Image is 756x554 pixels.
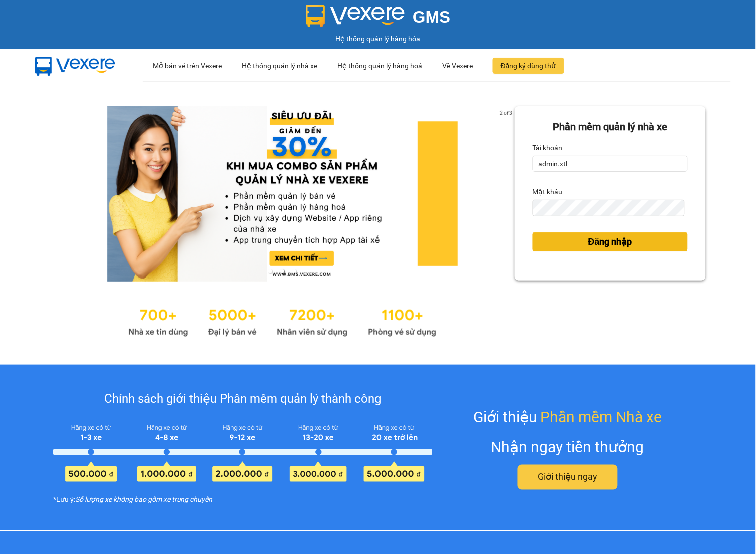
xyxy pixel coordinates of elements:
label: Mật khẩu [533,184,563,200]
input: Mật khẩu [533,200,685,216]
div: Phần mềm quản lý nhà xe [533,119,688,135]
span: Phần mềm Nhà xe [540,405,662,429]
span: GMS [413,8,450,26]
div: Chính sách giới thiệu Phần mềm quản lý thành công [53,390,433,409]
label: Tài khoản [533,140,563,156]
img: Statistics.png [128,302,437,340]
button: previous slide / item [50,106,64,282]
li: slide item 3 [292,269,296,273]
div: Mở bán vé trên Vexere [153,50,222,82]
img: logo 2 [306,5,405,27]
img: mbUUG5Q.png [25,49,125,82]
button: Đăng ký dùng thử [493,58,564,74]
div: *Lưu ý: [53,494,433,505]
div: Hệ thống quản lý hàng hoá [337,50,422,82]
span: Đăng nhập [588,235,632,249]
div: Về Vexere [442,50,473,82]
i: Số lượng xe không bao gồm xe trung chuyển [75,494,213,505]
span: Đăng ký dùng thử [501,60,556,71]
li: slide item 1 [268,269,272,273]
div: Hệ thống quản lý nhà xe [242,50,317,82]
input: Tài khoản [533,156,688,172]
div: Nhận ngay tiền thưởng [491,435,644,459]
a: GMS [306,15,451,23]
button: next slide / item [501,106,515,282]
button: Giới thiệu ngay [518,465,618,490]
div: Hệ thống quản lý hàng hóa [3,33,753,44]
button: Đăng nhập [533,232,688,251]
div: Giới thiệu [473,405,662,429]
img: policy-intruduce-detail.png [53,421,433,482]
li: slide item 2 [280,269,284,273]
p: 2 of 3 [497,106,515,119]
span: Giới thiệu ngay [538,470,597,484]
